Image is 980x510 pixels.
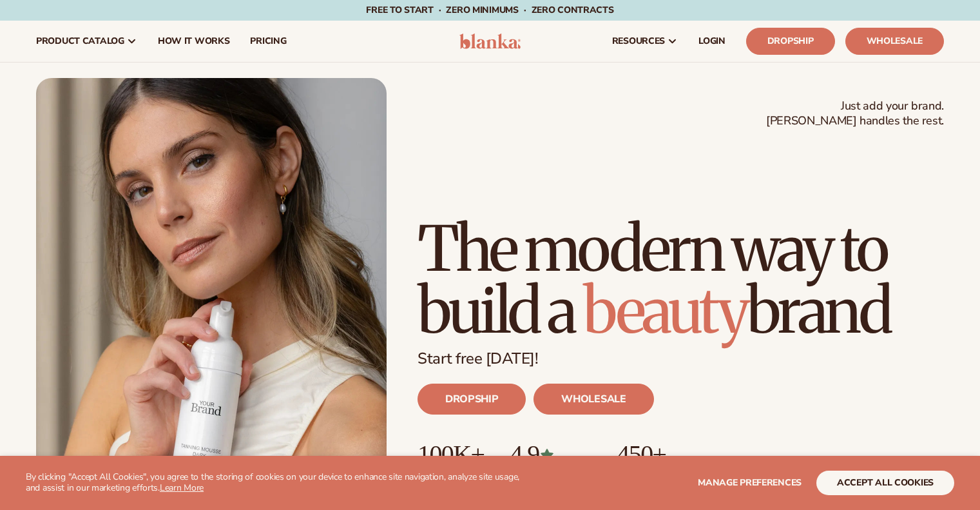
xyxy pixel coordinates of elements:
[746,28,835,55] a: Dropship
[816,471,954,495] button: accept all cookies
[148,21,240,62] a: How It Works
[160,482,204,494] a: Learn More
[602,21,688,62] a: resources
[26,472,534,494] p: By clicking "Accept All Cookies", you agree to the storing of cookies on your device to enhance s...
[418,440,484,469] p: 100K+
[418,349,944,368] p: Start free [DATE]!
[158,36,230,46] span: How It Works
[617,440,714,469] p: 450+
[459,34,521,49] img: logo
[250,36,286,46] span: pricing
[366,4,613,16] span: Free to start · ZERO minimums · ZERO contracts
[533,384,653,415] a: WHOLESALE
[845,28,944,55] a: Wholesale
[36,36,124,46] span: product catalog
[698,476,802,489] span: Manage preferences
[698,36,725,46] span: LOGIN
[698,471,802,495] button: Manage preferences
[766,99,944,129] span: Just add your brand. [PERSON_NAME] handles the rest.
[240,21,296,62] a: pricing
[612,36,665,46] span: resources
[418,218,944,342] h1: The modern way to build a brand
[26,21,148,62] a: product catalog
[510,440,591,469] p: 4.9
[418,384,526,415] a: DROPSHIP
[583,272,747,349] span: beauty
[688,21,736,62] a: LOGIN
